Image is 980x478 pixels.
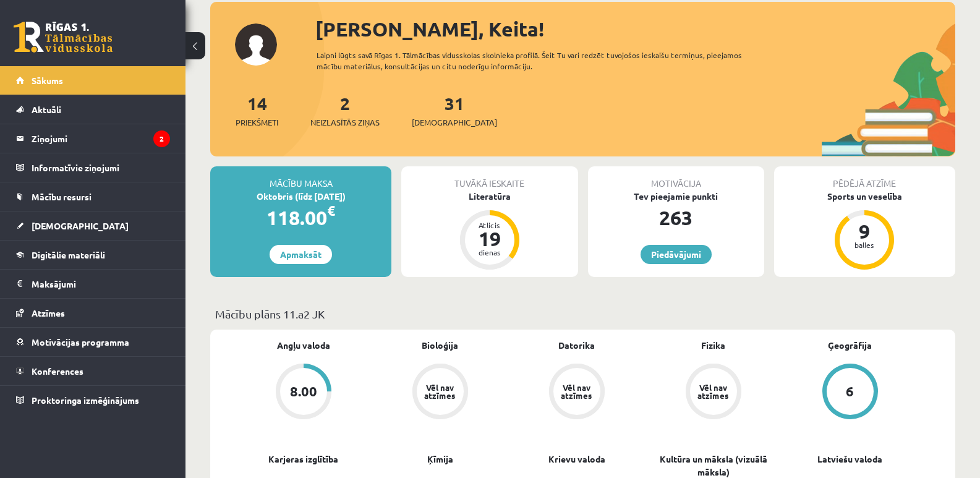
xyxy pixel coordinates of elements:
div: balles [846,241,883,249]
a: Apmaksāt [270,245,332,264]
a: Angļu valoda [277,339,330,352]
span: Mācību resursi [32,191,92,202]
a: Motivācijas programma [16,328,170,356]
div: dienas [471,249,508,256]
div: 9 [846,221,883,241]
div: Sports un veselība [774,190,955,203]
div: Pēdējā atzīme [774,166,955,190]
a: Proktoringa izmēģinājums [16,386,170,414]
span: [DEMOGRAPHIC_DATA] [32,220,129,231]
a: Digitālie materiāli [16,241,170,269]
a: Ziņojumi2 [16,124,170,153]
a: Informatīvie ziņojumi [16,153,170,182]
div: Atlicis [471,221,508,229]
span: Priekšmeti [236,116,278,129]
legend: Ziņojumi [32,124,170,153]
a: Ķīmija [427,453,453,466]
a: 14Priekšmeti [236,92,278,129]
div: 19 [471,229,508,249]
legend: Maksājumi [32,270,170,298]
a: Aktuāli [16,95,170,124]
a: Mācību resursi [16,182,170,211]
div: Oktobris (līdz [DATE]) [210,190,391,203]
a: 8.00 [235,364,372,422]
div: Vēl nav atzīmes [560,383,594,399]
a: Bioloģija [422,339,458,352]
span: Digitālie materiāli [32,249,105,260]
a: Fizika [701,339,725,352]
a: Latviešu valoda [817,453,882,466]
a: Vēl nav atzīmes [508,364,645,422]
a: Rīgas 1. Tālmācības vidusskola [14,22,113,53]
a: 31[DEMOGRAPHIC_DATA] [412,92,497,129]
legend: Informatīvie ziņojumi [32,153,170,182]
a: Vēl nav atzīmes [645,364,782,422]
span: Aktuāli [32,104,61,115]
span: Neizlasītās ziņas [310,116,380,129]
a: Sports un veselība 9 balles [774,190,955,271]
div: Laipni lūgts savā Rīgas 1. Tālmācības vidusskolas skolnieka profilā. Šeit Tu vari redzēt tuvojošo... [317,49,764,72]
span: [DEMOGRAPHIC_DATA] [412,116,497,129]
div: Vēl nav atzīmes [423,383,458,399]
span: € [327,202,335,220]
a: Piedāvājumi [641,245,712,264]
div: Motivācija [588,166,764,190]
a: Literatūra Atlicis 19 dienas [401,190,577,271]
span: Motivācijas programma [32,336,129,348]
a: Ģeogrāfija [828,339,872,352]
a: Sākums [16,66,170,95]
span: Atzīmes [32,307,65,318]
div: [PERSON_NAME], Keita! [315,14,955,44]
a: Atzīmes [16,299,170,327]
a: Konferences [16,357,170,385]
div: Vēl nav atzīmes [696,383,731,399]
span: Proktoringa izmēģinājums [32,395,139,406]
div: 6 [846,385,854,398]
div: Literatūra [401,190,577,203]
span: Konferences [32,365,83,377]
i: 2 [153,130,170,147]
a: Datorika [558,339,595,352]
a: 2Neizlasītās ziņas [310,92,380,129]
div: 263 [588,203,764,233]
a: 6 [782,364,918,422]
a: Maksājumi [16,270,170,298]
a: Krievu valoda [548,453,605,466]
div: 118.00 [210,203,391,233]
div: Tuvākā ieskaite [401,166,577,190]
div: 8.00 [290,385,317,398]
div: Tev pieejamie punkti [588,190,764,203]
span: Sākums [32,75,63,86]
a: [DEMOGRAPHIC_DATA] [16,211,170,240]
p: Mācību plāns 11.a2 JK [215,305,950,322]
div: Mācību maksa [210,166,391,190]
a: Karjeras izglītība [268,453,338,466]
a: Vēl nav atzīmes [372,364,508,422]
